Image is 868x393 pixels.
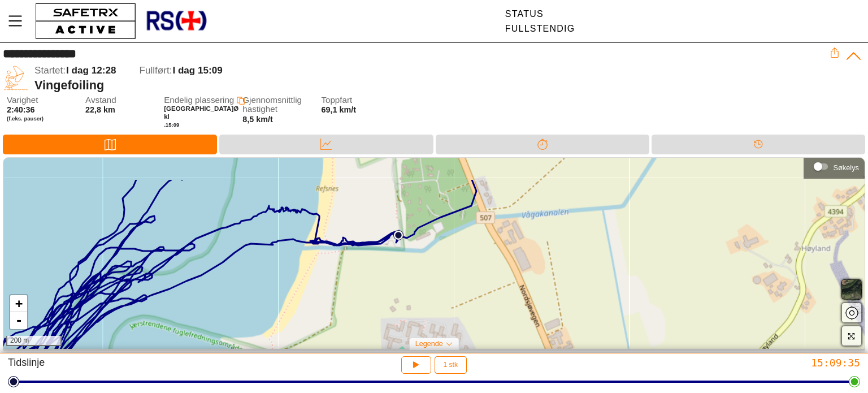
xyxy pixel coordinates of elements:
[139,65,172,76] font: Fullført:
[505,9,544,19] font: Status
[10,312,27,329] a: Zoom ut
[15,313,23,327] font: -
[415,340,443,348] font: Legende
[34,65,66,76] font: Startet:
[435,356,467,374] button: 1 stk
[811,357,860,369] font: 15:09:35
[393,230,403,240] img: PathStart.svg
[34,78,104,92] font: Vingefoiling
[10,295,27,312] a: Zoom inn
[85,95,116,105] font: Avstand
[242,115,273,124] font: 8,5 km/t
[833,163,859,172] font: Søkelys
[3,135,217,154] div: Kart
[652,135,865,154] div: Tidslinje
[436,135,649,154] div: Splitter
[8,357,45,368] font: Tidslinje
[164,122,166,128] font: .
[15,296,23,310] font: +
[219,135,433,154] div: Data
[164,95,234,105] font: Endelig plassering
[172,65,222,76] font: I dag 15:09
[809,158,859,175] div: Søkelys
[7,105,35,114] font: 2:40:36
[242,95,302,114] font: Gjennomsnittlig hastighet
[321,95,352,105] font: Toppfart
[145,3,207,40] img: RescueLogo.png
[85,105,115,114] font: 22,8 km
[505,24,575,33] font: Fullstendig
[7,115,44,122] font: (f.eks. pauser)
[66,65,116,76] font: I dag 12:28
[164,105,240,120] font: [GEOGRAPHIC_DATA]Ø kl
[321,105,356,114] font: 69,1 km/t
[444,361,458,369] font: 1 stk
[3,65,29,91] img: WINGFOILING.svg
[6,336,62,346] div: 200 m
[166,122,180,128] font: 15:09
[7,95,38,105] font: Varighet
